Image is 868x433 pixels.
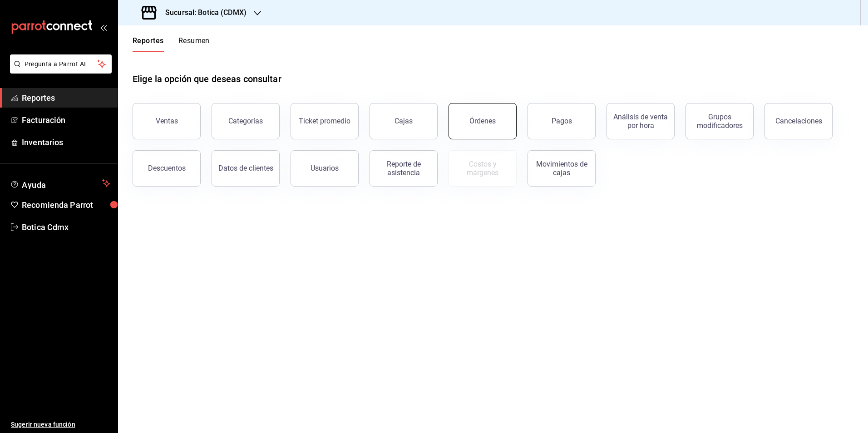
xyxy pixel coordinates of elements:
button: Pagos [528,103,596,139]
button: Pregunta a Parrot AI [10,54,112,74]
button: Contrata inventarios para ver este reporte [449,150,517,187]
h1: Elige la opción que deseas consultar [133,72,281,86]
div: Cajas [395,117,413,125]
button: open_drawer_menu [100,24,107,31]
button: Movimientos de cajas [528,150,596,187]
div: Costos y márgenes [454,160,511,177]
button: Cancelaciones [764,103,833,139]
div: Grupos modificadores [691,113,748,130]
button: Descuentos [133,150,201,187]
span: Facturación [22,114,110,126]
h3: Sucursal: Botica (CDMX) [158,7,247,18]
span: Ayuda [22,178,99,189]
button: Ticket promedio [291,103,359,139]
button: Grupos modificadores [686,103,754,139]
span: Inventarios [22,136,110,148]
button: Categorías [212,103,280,139]
div: Ticket promedio [299,117,350,125]
span: Recomienda Parrot [22,199,110,211]
button: Análisis de venta por hora [607,103,675,139]
span: Botica Cdmx [22,221,110,233]
button: Usuarios [291,150,359,187]
div: Categorías [228,117,263,125]
button: Órdenes [449,103,517,139]
div: Ventas [156,117,178,125]
div: Reporte de asistencia [375,160,432,177]
button: Ventas [133,103,201,139]
div: Usuarios [311,164,339,172]
div: Órdenes [469,117,496,125]
div: Descuentos [148,164,186,172]
button: Resumen [178,36,210,52]
button: Datos de clientes [212,150,280,187]
span: Reportes [22,92,110,104]
span: Pregunta a Parrot AI [25,59,98,69]
div: Datos de clientes [218,164,273,172]
span: Sugerir nueva función [11,420,110,429]
button: Cajas [370,103,438,139]
div: Movimientos de cajas [533,160,590,177]
button: Reportes [133,36,164,52]
div: navigation tabs [133,36,210,52]
button: Reporte de asistencia [370,150,438,187]
div: Análisis de venta por hora [612,113,669,130]
div: Pagos [552,117,572,125]
div: Cancelaciones [775,117,822,125]
a: Pregunta a Parrot AI [6,66,112,75]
